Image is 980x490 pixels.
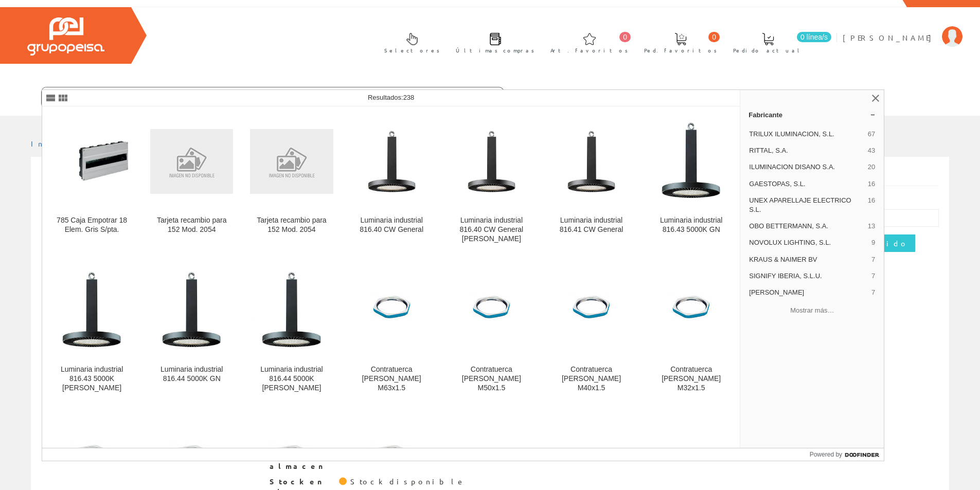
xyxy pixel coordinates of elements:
[550,45,628,56] span: Art. favoritos
[50,269,133,352] img: Luminaria industrial 816.43 5000K GN DALI
[374,24,445,60] a: Selectores
[843,32,937,43] span: [PERSON_NAME]
[810,448,884,461] a: Powered by
[749,255,867,264] span: KRAUS & NAIMER BV
[650,269,733,352] img: Contratuerca Laton M32x1.5
[450,120,533,203] img: Luminaria industrial 816.40 CW General DALI
[31,139,75,148] a: Inicio
[450,365,533,393] div: Contratuerca [PERSON_NAME] M50x1.5
[456,45,534,56] span: Últimas compras
[650,365,733,393] div: Contratuerca [PERSON_NAME] M32x1.5
[740,106,884,123] a: Fabricante
[50,216,133,234] div: 785 Caja Empotrar 18 Elem. Gris S/pta.
[142,256,241,405] a: Luminaria industrial 816.44 5000K GN Luminaria industrial 816.44 5000K GN
[871,238,875,247] span: 9
[368,94,414,101] span: Resultados:
[542,107,641,256] a: Luminaria industrial 816.41 CW General Luminaria industrial 816.41 CW General
[450,216,533,244] div: Luminaria industrial 816.40 CW General [PERSON_NAME]
[749,238,867,247] span: NOVOLUX LIGHTING, S.L.
[350,365,433,393] div: Contratuerca [PERSON_NAME] M63x1.5
[250,216,333,234] div: Tarjeta recambio para 152 Mod. 2054
[871,288,875,297] span: 7
[550,120,633,203] img: Luminaria industrial 816.41 CW General
[708,32,720,42] span: 0
[450,269,533,352] img: Contratuerca Laton M50x1.5
[150,269,233,352] img: Luminaria industrial 816.44 5000K GN
[619,32,631,42] span: 0
[644,45,717,56] span: Ped. favoritos
[42,256,141,405] a: Luminaria industrial 816.43 5000K GN DALI Luminaria industrial 816.43 5000K [PERSON_NAME]
[868,196,875,214] span: 16
[642,256,741,405] a: Contratuerca Laton M32x1.5 Contratuerca [PERSON_NAME] M32x1.5
[749,146,864,155] span: RITTAL, S.A.
[868,179,875,189] span: 16
[42,107,141,256] a: 785 Caja Empotrar 18 Elem. Gris S/pta. 785 Caja Empotrar 18 Elem. Gris S/pta.
[342,256,441,405] a: Contratuerca Laton M63x1.5 Contratuerca [PERSON_NAME] M63x1.5
[442,256,541,405] a: Contratuerca Laton M50x1.5 Contratuerca [PERSON_NAME] M50x1.5
[384,45,440,56] span: Selectores
[142,107,241,256] a: Tarjeta recambio para 152 Mod. 2054 Tarjeta recambio para 152 Mod. 2054
[749,179,864,189] span: GAESTOPAS, S.L.
[868,130,875,139] span: 67
[242,107,341,256] a: Tarjeta recambio para 152 Mod. 2054 Tarjeta recambio para 152 Mod. 2054
[350,216,433,234] div: Luminaria industrial 816.40 CW General
[242,256,341,405] a: Luminaria industrial 816.44 5000K GN DALI Luminaria industrial 816.44 5000K [PERSON_NAME]
[42,87,484,108] input: Buscar ...
[150,216,233,234] div: Tarjeta recambio para 152 Mod. 2054
[843,24,963,34] a: [PERSON_NAME]
[744,302,880,319] button: Mostrar más…
[27,17,104,56] img: Grupo Peisa
[342,107,441,256] a: Luminaria industrial 816.40 CW General Luminaria industrial 816.40 CW General
[403,94,415,101] span: 238
[150,365,233,384] div: Luminaria industrial 816.44 5000K GN
[550,216,633,234] div: Luminaria industrial 816.41 CW General
[50,365,133,393] div: Luminaria industrial 816.43 5000K [PERSON_NAME]
[749,130,864,139] span: TRILUX ILUMINACION, S.L.
[642,107,741,256] a: Luminaria industrial 816.43 5000K GN Luminaria industrial 816.43 5000K GN
[550,269,633,352] img: Contratuerca Laton M40x1.5
[250,365,333,393] div: Luminaria industrial 816.44 5000K [PERSON_NAME]
[868,222,875,231] span: 13
[50,130,133,193] img: 785 Caja Empotrar 18 Elem. Gris S/pta.
[733,45,803,56] span: Pedido actual
[749,288,867,297] span: [PERSON_NAME]
[868,146,875,155] span: 43
[350,477,465,487] div: Stock disponible
[749,196,864,214] span: UNEX APARELLAJE ELECTRICO S.L.
[797,32,831,42] span: 0 línea/s
[350,120,433,203] img: Luminaria industrial 816.40 CW General
[446,24,540,60] a: Últimas compras
[150,129,233,194] img: Tarjeta recambio para 152 Mod. 2054
[650,216,733,234] div: Luminaria industrial 816.43 5000K GN
[749,162,864,172] span: ILUMINACION DISANO S.A.
[871,255,875,264] span: 7
[749,222,864,231] span: OBO BETTERMANN, S.A.
[442,107,541,256] a: Luminaria industrial 816.40 CW General DALI Luminaria industrial 816.40 CW General [PERSON_NAME]
[871,271,875,281] span: 7
[542,256,641,405] a: Contratuerca Laton M40x1.5 Contratuerca [PERSON_NAME] M40x1.5
[749,271,867,281] span: SIGNIFY IBERIA, S.L.U.
[250,269,333,352] img: Luminaria industrial 816.44 5000K GN DALI
[868,162,875,172] span: 20
[550,365,633,393] div: Contratuerca [PERSON_NAME] M40x1.5
[650,120,733,203] img: Luminaria industrial 816.43 5000K GN
[810,450,842,459] span: Powered by
[250,129,333,194] img: Tarjeta recambio para 152 Mod. 2054
[350,269,433,352] img: Contratuerca Laton M63x1.5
